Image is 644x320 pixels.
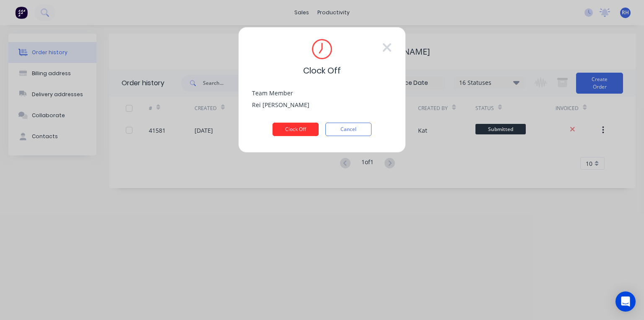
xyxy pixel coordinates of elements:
[273,123,319,136] button: Clock Off
[252,98,392,109] div: Rei [PERSON_NAME]
[325,123,371,136] button: Cancel
[252,90,392,96] div: Team Member
[615,291,636,312] div: Open Intercom Messenger
[303,64,341,77] span: Clock Off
